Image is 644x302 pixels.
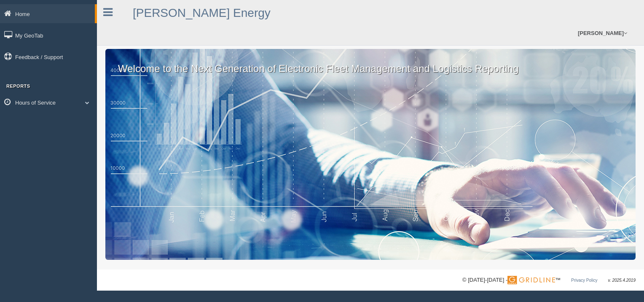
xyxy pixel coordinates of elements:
[462,276,636,285] div: © [DATE]-[DATE] - ™
[574,21,631,45] a: [PERSON_NAME]
[571,278,597,283] a: Privacy Policy
[133,6,271,19] a: [PERSON_NAME] Energy
[507,276,555,284] img: Gridline
[608,278,636,283] span: v. 2025.4.2019
[105,49,636,76] p: Welcome to the Next Generation of Electronic Fleet Management and Logistics Reporting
